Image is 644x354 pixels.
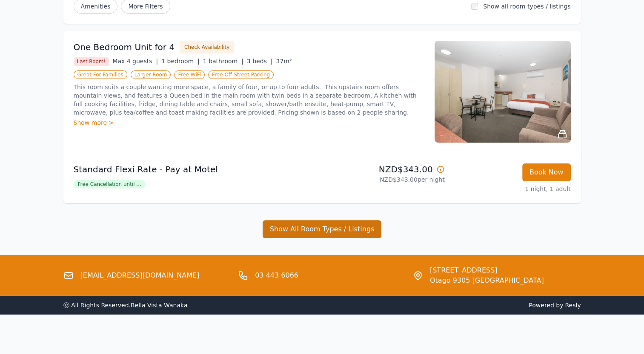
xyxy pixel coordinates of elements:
[208,70,274,79] span: Free Off-Street Parking
[63,302,188,309] span: ⓒ All Rights Reserved. Bella Vista Wanaka
[174,70,205,79] span: Free WiFi
[74,163,319,175] p: Standard Flexi Rate - Pay at Motel
[180,41,234,53] button: Check Availability
[430,275,544,286] span: Otago 9305 [GEOGRAPHIC_DATA]
[112,58,158,65] span: Max 4 guests |
[74,41,175,53] h3: One Bedroom Unit for 4
[74,83,424,117] p: This room suits a couple wanting more space, a family of four, or up to four adults. This upstair...
[74,180,146,188] span: Free Cancellation until ...
[326,163,445,175] p: NZD$343.00
[522,163,571,181] button: Book Now
[326,301,581,309] span: Powered by
[74,57,109,66] span: Last Room!
[203,58,243,65] span: 1 bathroom |
[430,265,544,275] span: [STREET_ADDRESS]
[74,118,424,127] div: Show more >
[74,70,127,79] span: Great For Families
[131,70,171,79] span: Larger Room
[483,3,570,10] label: Show all room types / listings
[452,185,571,193] p: 1 night, 1 adult
[326,175,445,184] p: NZD$343.00 per night
[247,58,273,65] span: 3 beds |
[161,58,200,65] span: 1 bedroom |
[255,270,298,281] a: 03 443 6066
[276,58,292,65] span: 37m²
[80,270,200,281] a: [EMAIL_ADDRESS][DOMAIN_NAME]
[263,220,382,238] button: Show All Room Types / Listings
[565,302,581,309] a: Resly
